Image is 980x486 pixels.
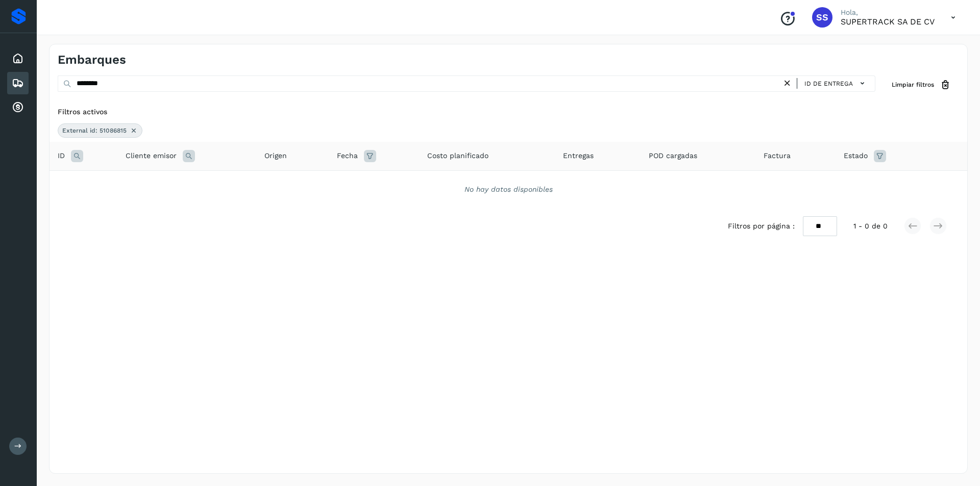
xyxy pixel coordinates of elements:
div: Inicio [7,47,29,70]
span: External id: 51086815 [62,126,127,135]
p: Hola, [841,8,935,17]
span: ID [58,150,65,161]
span: Cliente emisor [126,150,177,161]
span: Factura [764,150,791,161]
div: External id: 51086815 [58,123,142,138]
h4: Embarques [58,53,126,67]
div: Embarques [7,72,29,94]
span: Costo planificado [427,150,488,161]
span: Origen [264,150,287,161]
span: Filtros por página : [728,221,795,232]
span: 1 - 0 de 0 [853,221,888,232]
div: Filtros activos [58,107,959,117]
span: POD cargadas [649,150,697,161]
span: Entregas [563,150,594,161]
div: No hay datos disponibles [63,184,954,195]
button: Limpiar filtros [884,75,959,94]
span: Limpiar filtros [892,80,934,89]
span: Estado [844,150,868,161]
span: ID de entrega [804,79,853,88]
button: ID de entrega [801,76,871,91]
span: Fecha [337,150,358,161]
p: SUPERTRACK SA DE CV [841,17,935,27]
div: Cuentas por cobrar [7,96,29,119]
